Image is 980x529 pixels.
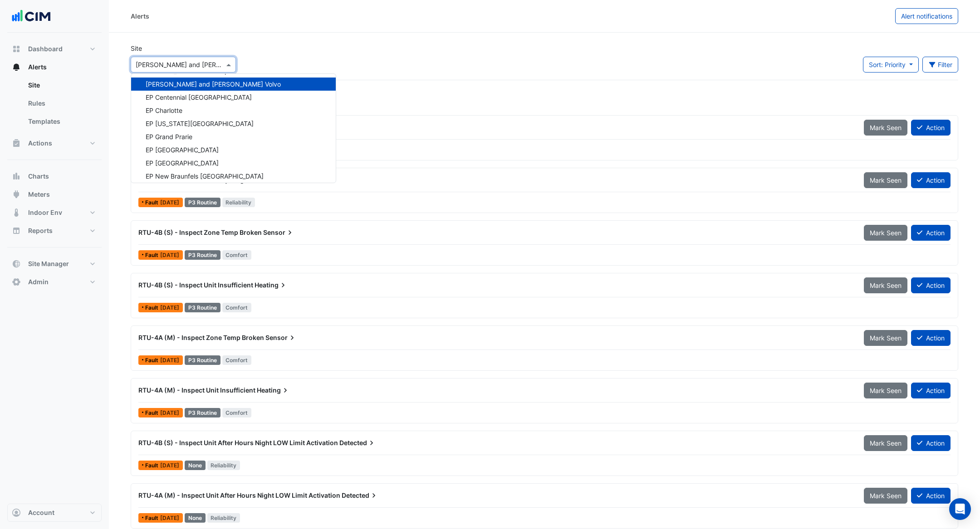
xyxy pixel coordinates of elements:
div: P3 Routine [185,303,220,312]
div: Open Intercom Messenger [949,498,971,520]
span: Indoor Env [28,208,62,217]
span: RTU-4B (S) - Inspect Unit Insufficient [138,281,253,289]
span: Site Manager [28,259,69,268]
button: Alerts [7,58,102,76]
button: Actions [7,134,102,152]
span: Mark Seen [870,334,902,342]
label: Site [131,44,142,53]
button: Alert notifications [895,8,958,24]
button: Mark Seen [864,225,907,241]
span: Sat 23-Nov-2024 06:15 AEDT [160,252,179,258]
app-icon: Admin [12,277,21,286]
button: Account [7,504,102,522]
button: Action [911,225,951,241]
span: Mark Seen [870,281,902,289]
span: Actions [28,139,52,148]
button: Reports [7,222,102,240]
button: Action [911,435,951,451]
span: Heating [255,281,288,290]
a: Templates [21,112,102,131]
a: Rules [21,94,102,112]
span: Heating [257,386,290,395]
span: Charts [28,172,49,181]
span: Detected [339,438,376,447]
span: RTU-4B (S) - Inspect Zone Temp Broken [138,228,262,236]
span: RTU-4A (M) - Inspect Unit After Hours Night LOW Limit Activation [138,491,340,499]
span: Admin [28,277,49,286]
span: Mark Seen [870,124,902,131]
button: Mark Seen [864,172,907,188]
span: Sat 23-Nov-2024 06:00 AEDT [160,304,179,311]
button: Mark Seen [864,120,907,136]
span: Comfort [222,408,252,417]
app-icon: Dashboard [12,44,21,53]
span: Sat 06-Sep-2025 21:45 AEST [160,462,179,469]
div: Alerts [7,76,102,134]
img: Company Logo [11,7,52,25]
div: Alerts [131,11,149,21]
div: None [185,461,206,470]
span: Mark Seen [870,387,902,394]
span: Mark Seen [870,176,902,184]
span: Sat 23-Nov-2024 05:30 AEDT [160,357,179,364]
span: Sat 06-Sep-2025 21:45 AEST [160,514,179,521]
app-icon: Reports [12,226,21,235]
button: Action [911,277,951,293]
span: Fault [145,200,160,205]
span: [PERSON_NAME] and [PERSON_NAME] Volvo [146,80,281,88]
span: Meters [28,190,50,199]
app-icon: Alerts [12,63,21,72]
span: Alerts [28,63,47,72]
span: EP Charlotte [146,107,182,114]
button: Mark Seen [864,488,907,504]
span: Mark Seen [870,492,902,500]
span: EP Centennial [GEOGRAPHIC_DATA] [146,93,252,101]
app-icon: Meters [12,190,21,199]
button: Mark Seen [864,383,907,398]
span: EP [GEOGRAPHIC_DATA] [146,159,219,167]
span: Sun 07-Sep-2025 01:45 AEST [160,199,179,206]
span: Mark Seen [870,439,902,447]
button: Sort: Priority [863,57,919,73]
div: P3 Routine [185,198,220,207]
span: Fault [145,305,160,311]
span: RTU-4A (M) - Inspect Zone Temp Broken [138,334,264,341]
span: Fault [145,463,160,468]
app-icon: Site Manager [12,259,21,268]
span: Reliability [222,198,255,207]
app-icon: Indoor Env [12,208,21,217]
button: Action [911,330,951,346]
span: Sort: Priority [869,61,906,68]
ng-dropdown-panel: Options list [131,73,336,183]
span: EP New Braunfels [GEOGRAPHIC_DATA] [146,172,264,180]
span: Reliability [207,513,240,523]
span: EP Grand Prarie [146,133,192,141]
button: Mark Seen [864,330,907,346]
button: Action [911,172,951,188]
button: Mark Seen [864,277,907,293]
div: P3 Routine [185,408,220,417]
span: Fault [145,358,160,363]
a: Site [21,76,102,94]
span: Fault [145,515,160,521]
span: Sat 23-Nov-2024 05:15 AEDT [160,409,179,416]
span: RTU-4B (S) - Inspect Unit After Hours Night LOW Limit Activation [138,439,338,446]
div: None [185,513,206,523]
span: Fault [145,252,160,258]
span: Reports [28,226,53,235]
span: Detected [342,491,378,500]
span: EP [US_STATE][GEOGRAPHIC_DATA] [146,120,254,127]
app-icon: Actions [12,139,21,148]
span: Fault [145,410,160,416]
span: EP [GEOGRAPHIC_DATA] [146,146,219,154]
span: Alert notifications [901,12,952,20]
span: Comfort [222,355,252,365]
button: Filter [922,57,959,73]
span: Account [28,508,54,517]
span: Dashboard [28,44,63,53]
span: Mark Seen [870,229,902,237]
div: P3 Routine [185,250,220,260]
span: RTU-4A (M) - Inspect Unit Insufficient [138,386,255,394]
button: Charts [7,167,102,185]
button: Site Manager [7,255,102,273]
